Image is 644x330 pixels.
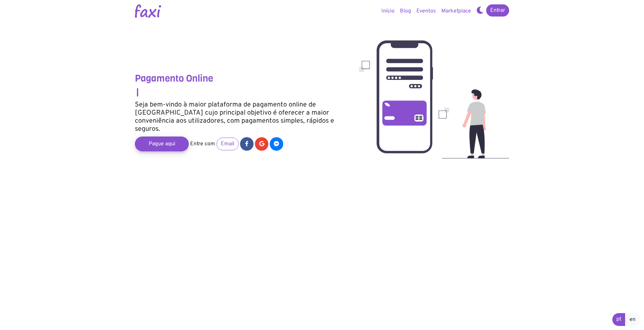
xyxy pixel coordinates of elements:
[625,313,640,326] a: en
[135,101,349,133] h5: Seja bem-vindo à maior plataforma de pagamento online de [GEOGRAPHIC_DATA] cujo principal objetiv...
[135,4,161,18] img: Logotipo Faxi Online
[397,4,414,18] a: Blog
[379,4,397,18] a: Início
[190,141,215,147] span: Entre com
[135,73,349,84] h3: Pagamento Online
[486,4,509,17] a: Entrar
[439,4,474,18] a: Marketplace
[612,313,625,326] a: pt
[135,137,189,151] a: Pague aqui
[414,4,439,18] a: Eventos
[216,138,239,150] a: Email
